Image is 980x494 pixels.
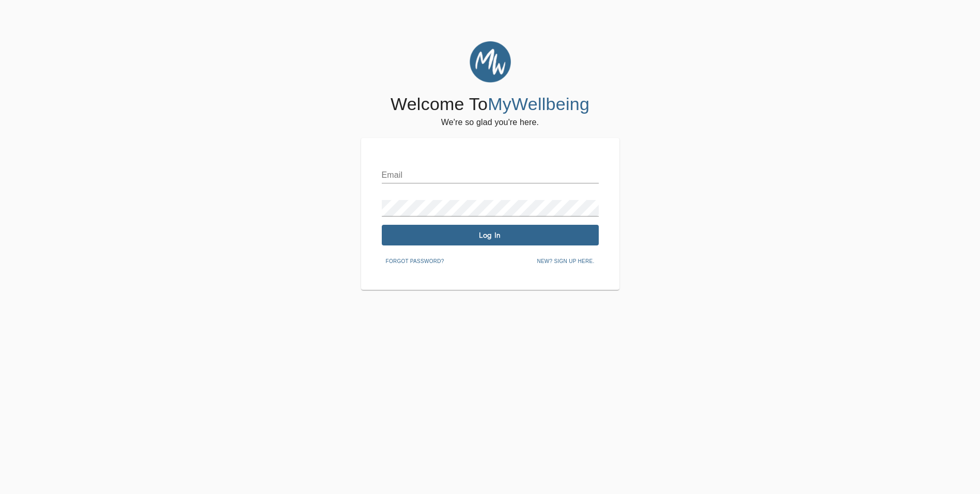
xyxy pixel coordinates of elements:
[441,115,539,130] h6: We're so glad you're here.
[382,256,448,265] a: Forgot password?
[470,41,511,83] img: MyWellbeing
[382,254,448,269] button: Forgot password?
[391,94,589,115] h4: Welcome To
[386,230,595,240] span: Log In
[533,254,598,269] button: New? Sign up here.
[382,225,599,245] button: Log In
[386,257,444,266] span: Forgot password?
[537,257,594,266] span: New? Sign up here.
[488,94,589,114] span: MyWellbeing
